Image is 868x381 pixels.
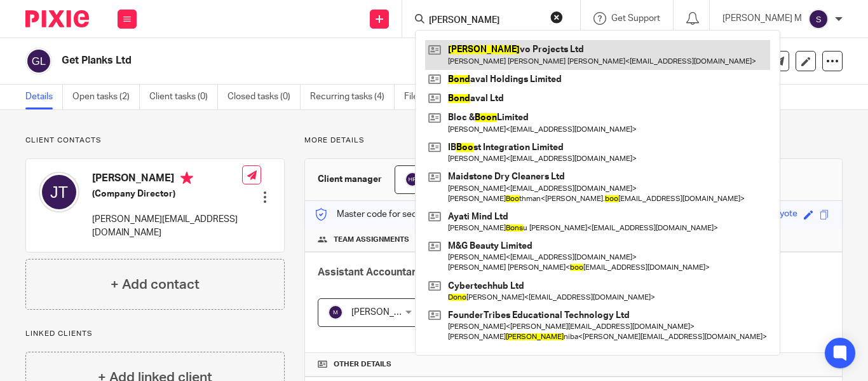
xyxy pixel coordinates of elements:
[318,173,382,186] h3: Client manager
[428,15,542,27] input: Search
[334,359,391,370] span: Other details
[351,308,421,317] span: [PERSON_NAME]
[310,85,395,109] a: Recurring tasks (4)
[92,213,242,239] p: [PERSON_NAME][EMAIL_ADDRESS][DOMAIN_NAME]
[25,48,52,74] img: svg%3E
[328,305,343,320] img: svg%3E
[62,54,548,67] h2: Get Planks Ltd
[92,188,242,200] h5: (Company Director)
[334,235,409,245] span: Team assignments
[550,11,563,24] button: Clear
[72,85,140,109] a: Open tasks (2)
[39,172,79,212] img: svg%3E
[25,135,285,146] p: Client contacts
[722,12,802,25] p: [PERSON_NAME] M
[25,85,63,109] a: Details
[149,85,218,109] a: Client tasks (0)
[611,14,660,23] span: Get Support
[180,172,193,184] i: Primary
[25,10,89,27] img: Pixie
[227,85,301,109] a: Closed tasks (0)
[92,172,242,188] h4: [PERSON_NAME]
[111,275,200,294] h4: + Add contact
[318,267,421,277] span: Assistant Accountant
[25,329,285,339] p: Linked clients
[304,135,843,146] p: More details
[404,85,433,109] a: Files
[315,208,534,221] p: Master code for secure communications and files
[808,9,829,29] img: svg%3E
[405,172,420,187] img: svg%3E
